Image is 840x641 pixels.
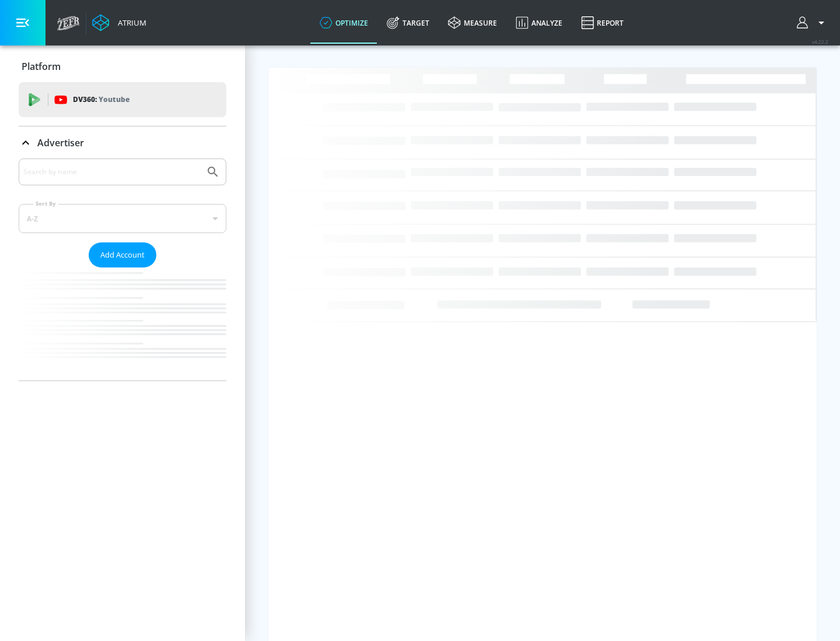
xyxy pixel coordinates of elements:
[310,2,377,44] a: optimize
[506,2,572,44] a: Analyze
[73,93,129,106] p: DV360:
[439,2,506,44] a: measure
[37,136,84,149] p: Advertiser
[377,2,439,44] a: Target
[19,126,226,159] div: Advertiser
[89,242,156,267] button: Add Account
[99,93,129,105] p: Youtube
[19,82,226,117] div: DV360: Youtube
[19,204,226,233] div: A-Z
[812,38,828,45] span: v 4.22.2
[22,60,61,73] p: Platform
[100,248,145,262] span: Add Account
[19,267,226,381] nav: list of Advertiser
[19,159,226,381] div: Advertiser
[33,200,58,207] label: Sort By
[19,50,226,83] div: Platform
[113,17,146,28] div: Atrium
[572,2,633,44] a: Report
[92,14,146,31] a: Atrium
[23,164,200,179] input: Search by name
